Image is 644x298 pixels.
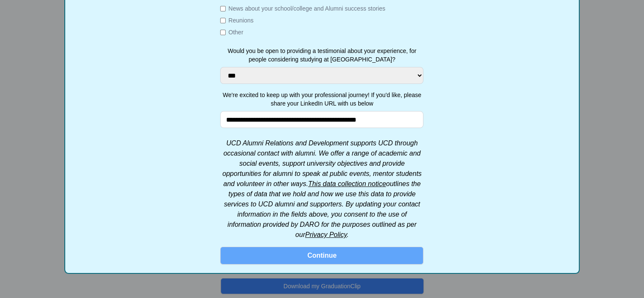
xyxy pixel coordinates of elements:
em: UCD Alumni Relations and Development supports UCD through occasional contact with alumni. We offe... [222,139,421,238]
label: News about your school/college and Alumni success stories [228,4,385,13]
label: Reunions [228,16,253,25]
label: Other [228,28,243,36]
button: Continue [220,247,423,265]
label: Would you be open to providing a testimonial about your experience, for people considering studyi... [220,47,423,64]
label: We're excited to keep up with your professional journey! If you'd like, please share your LinkedI... [220,91,423,108]
a: Privacy Policy [305,231,347,238]
a: This data collection notice [308,180,386,187]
